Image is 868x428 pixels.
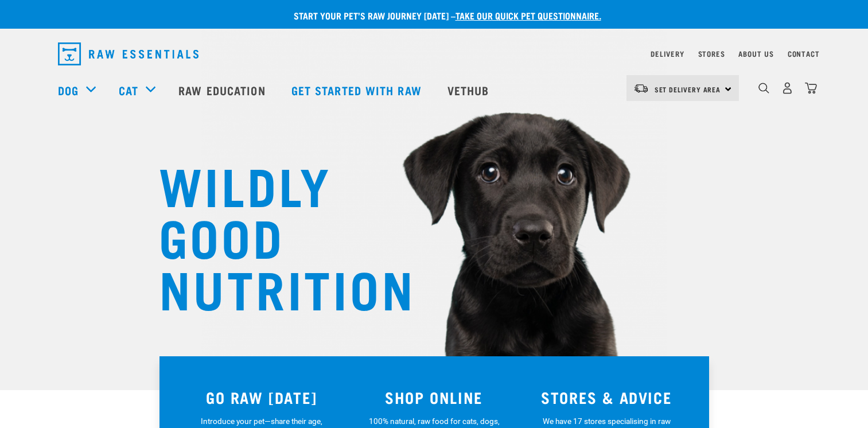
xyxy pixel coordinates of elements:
h3: STORES & ADVICE [527,388,686,406]
img: home-icon-1@2x.png [758,83,769,94]
img: van-moving.png [633,83,649,94]
a: Dog [58,81,79,99]
a: Raw Education [167,67,279,113]
a: Cat [119,81,138,99]
span: Set Delivery Area [655,87,721,91]
a: Stores [698,52,725,56]
a: Vethub [436,67,504,113]
img: home-icon@2x.png [805,82,817,94]
a: About Us [738,52,773,56]
h1: WILDLY GOOD NUTRITION [159,158,388,313]
img: Raw Essentials Logo [58,42,198,65]
a: Delivery [651,52,684,56]
a: take our quick pet questionnaire. [456,13,601,18]
h3: GO RAW [DATE] [182,388,341,406]
a: Get started with Raw [280,67,436,113]
nav: dropdown navigation [49,38,820,70]
a: Contact [788,52,820,56]
img: user.png [781,82,793,94]
h3: SHOP ONLINE [355,388,513,406]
